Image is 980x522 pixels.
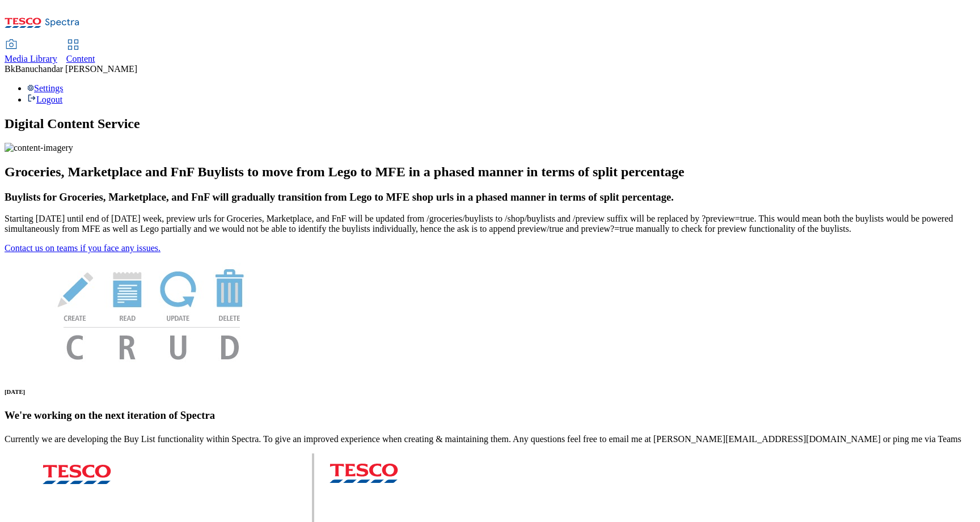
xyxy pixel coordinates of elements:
img: content-imagery [5,143,73,153]
h2: Groceries, Marketplace and FnF Buylists to move from Lego to MFE in a phased manner in terms of s... [5,164,975,180]
span: Bk [5,64,15,74]
h1: Digital Content Service [5,116,975,131]
h6: [DATE] [5,388,975,395]
p: Starting [DATE] until end of [DATE] week, preview urls for Groceries, Marketplace, and FnF will b... [5,214,975,234]
a: Content [66,40,95,64]
p: Currently we are developing the Buy List functionality within Spectra. To give an improved experi... [5,434,975,444]
a: Logout [27,95,62,104]
img: News Image [5,253,299,372]
h3: Buylists for Groceries, Marketplace, and FnF will gradually transition from Lego to MFE shop urls... [5,191,975,203]
a: Contact us on teams if you face any issues. [5,243,160,253]
span: Banuchandar [PERSON_NAME] [15,64,138,74]
a: Settings [27,83,64,93]
a: Media Library [5,40,57,64]
h3: We're working on the next iteration of Spectra [5,409,975,422]
span: Content [66,54,95,63]
span: Media Library [5,54,57,63]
